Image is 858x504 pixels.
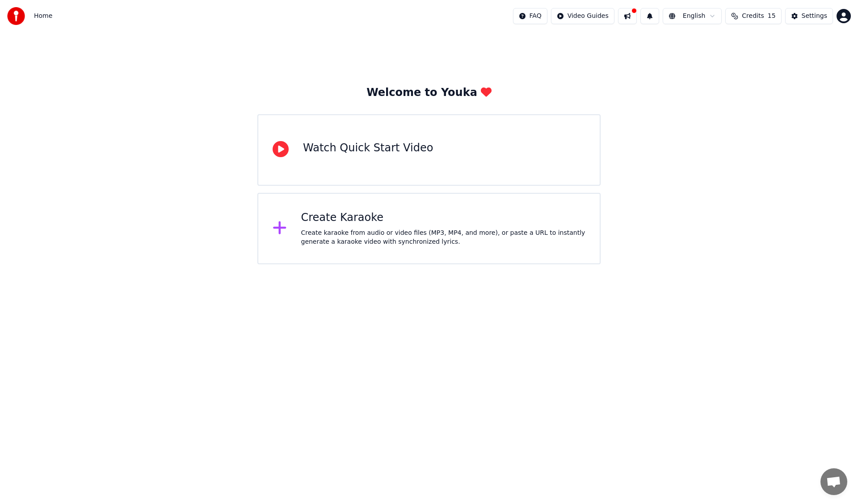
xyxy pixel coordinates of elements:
[303,141,433,155] div: Watch Quick Start Video
[802,12,827,21] div: Settings
[34,12,52,21] span: Home
[768,12,776,21] span: 15
[34,12,52,21] nav: breadcrumb
[820,468,847,495] div: Open chat
[513,8,547,24] button: FAQ
[366,86,492,100] div: Welcome to Youka
[551,8,614,24] button: Video Guides
[301,211,586,225] div: Create Karaoke
[725,8,781,24] button: Credits15
[785,8,833,24] button: Settings
[742,12,764,21] span: Credits
[301,229,586,246] div: Create karaoke from audio or video files (MP3, MP4, and more), or paste a URL to instantly genera...
[7,7,25,25] img: youka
